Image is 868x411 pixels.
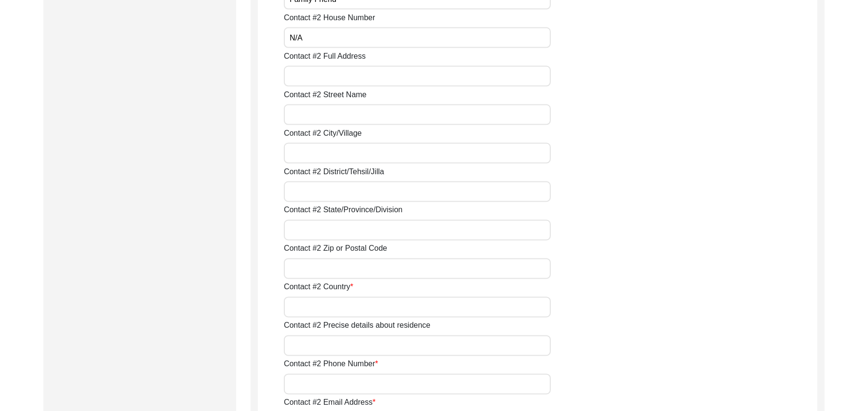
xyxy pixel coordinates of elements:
[284,397,375,409] label: Contact #2 Email Address
[284,166,384,178] label: Contact #2 District/Tehsil/Jilla
[284,320,430,332] label: Contact #2 Precise details about residence
[284,359,378,370] label: Contact #2 Phone Number
[284,243,387,255] label: Contact #2 Zip or Postal Code
[284,51,366,62] label: Contact #2 Full Address
[284,205,402,216] label: Contact #2 State/Province/Division
[284,282,353,293] label: Contact #2 Country
[284,89,367,101] label: Contact #2 Street Name
[284,12,375,24] label: Contact #2 House Number
[284,128,362,139] label: Contact #2 City/Village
